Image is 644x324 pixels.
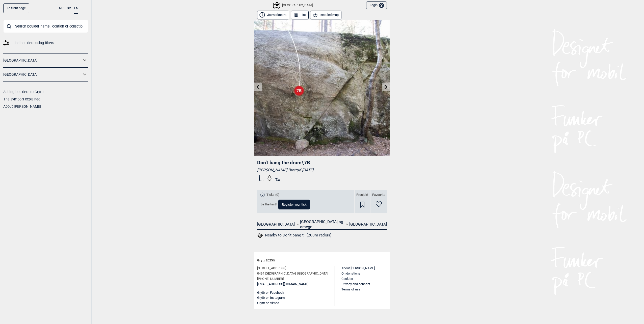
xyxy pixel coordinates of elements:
[257,282,308,287] a: [EMAIL_ADDRESS][DOMAIN_NAME]
[74,3,78,14] button: EN
[257,290,284,295] button: Gryttr on Facebook
[257,276,284,282] span: [PHONE_NUMBER]
[257,160,310,166] span: Don't bang the drum! , 7B
[341,282,370,286] a: Privacy and consent
[257,168,387,173] div: [PERSON_NAME] Bratrud [DATE]
[366,1,387,10] button: Login
[349,222,387,227] a: [GEOGRAPHIC_DATA]
[257,255,387,266] div: Gryttr 2025 ©
[257,301,279,306] button: Gryttr on Vimeo
[257,222,295,227] a: [GEOGRAPHIC_DATA]
[254,20,390,156] img: Dont bang the drum 200323
[13,39,54,47] span: Find boulders using filters
[266,193,279,197] span: Ticks (0)
[257,232,331,239] button: Nearby to Don't bang t...(200m radius)
[3,57,82,64] a: [GEOGRAPHIC_DATA]
[257,219,387,230] nav: > >
[3,3,29,13] a: To front page
[341,266,375,270] a: About [PERSON_NAME]
[341,272,360,275] a: On donations
[300,219,344,230] a: [GEOGRAPHIC_DATA] og omegn
[257,295,285,301] button: Gryttr on Instagram
[282,203,307,206] span: Register your tick
[3,39,88,47] a: Find boulders using filters
[372,193,385,197] span: Favourite
[355,190,370,213] div: Prosjekt
[3,71,82,78] a: [GEOGRAPHIC_DATA]
[3,104,41,109] a: About [PERSON_NAME]
[3,20,88,33] input: Search boulder name, location or collection
[3,90,44,94] a: Adding boulders to Gryttr
[257,11,289,19] button: Østmarksetra
[278,200,310,209] button: Register your tick
[257,266,286,271] span: [STREET_ADDRESS]
[291,11,309,19] button: List
[3,97,40,101] a: The symbols explained
[67,3,71,13] button: SV
[341,287,360,291] a: Terms of use
[257,271,328,276] span: 0494 [GEOGRAPHIC_DATA], [GEOGRAPHIC_DATA]
[59,3,64,13] button: NO
[260,202,277,207] span: Be the first!
[274,2,313,8] div: [GEOGRAPHIC_DATA]
[341,277,353,281] a: Cookies
[310,11,341,19] button: Detailed map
